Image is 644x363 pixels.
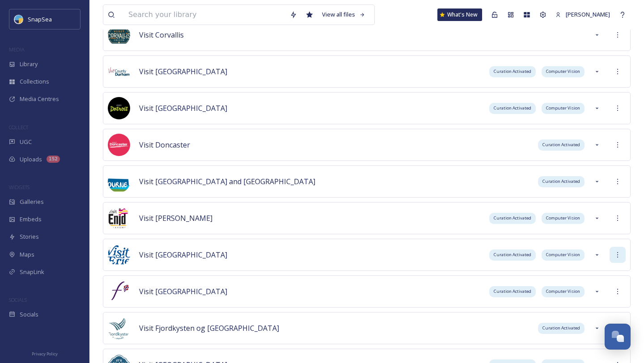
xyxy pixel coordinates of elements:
a: Privacy Policy [32,348,58,359]
span: Visit [GEOGRAPHIC_DATA] [139,67,227,76]
span: Curation Activated [494,252,531,258]
span: [PERSON_NAME] [566,10,610,18]
span: Collections [20,77,49,86]
div: 152 [47,156,60,163]
span: Maps [20,250,34,259]
span: Visit [GEOGRAPHIC_DATA] [139,103,227,113]
a: View all files [318,6,370,23]
span: Curation Activated [494,105,531,111]
span: Visit Doncaster [139,140,190,150]
span: Visit Fjordkysten og [GEOGRAPHIC_DATA] [139,323,279,333]
span: Visit [GEOGRAPHIC_DATA] and [GEOGRAPHIC_DATA] [139,177,315,186]
span: Curation Activated [494,288,531,295]
img: visitenid_logo.jpeg [108,207,130,229]
span: Curation Activated [542,325,580,331]
a: [PERSON_NAME] [551,6,614,23]
span: Galleries [20,198,44,206]
span: Curation Activated [542,178,580,185]
img: snapsea-logo.png [14,15,23,24]
span: Curation Activated [542,142,580,148]
span: SnapSea [28,15,52,23]
img: VISIT%20DETROIT%20LOGO%20-%20BLACK%20BACKGROUND.png [108,97,130,119]
span: Socials [20,310,38,319]
span: SOCIALS [9,296,27,303]
span: Media Centres [20,95,59,103]
img: download%20%281%29.png [108,244,130,266]
span: Stories [20,232,39,241]
span: COLLECT [9,124,28,131]
span: Computer Vision [546,288,580,295]
span: WIDGETS [9,184,30,190]
span: Visit [GEOGRAPHIC_DATA] [139,250,227,260]
span: Privacy Policy [32,351,58,357]
img: Capture.JPG [108,170,130,193]
img: visit%20logo%20fb.jpg [108,134,130,156]
span: Curation Activated [494,215,531,221]
span: Embeds [20,215,42,224]
span: Visit [GEOGRAPHIC_DATA] [139,287,227,296]
span: Computer Vision [546,215,580,221]
img: 1680077135441.jpeg [108,60,130,83]
input: Search your library [124,5,285,25]
span: UGC [20,138,32,146]
span: Library [20,60,38,68]
span: Computer Vision [546,105,580,111]
img: FKS_M%C3%98RK_POS_V.png [108,317,130,339]
span: Computer Vision [546,252,580,258]
img: visit-corvallis-badge-dark-blue-orange%281%29.png [108,24,130,46]
span: Curation Activated [494,68,531,75]
img: visitfairfieldca_logo.jpeg [108,280,130,303]
span: MEDIA [9,46,25,53]
span: SnapLink [20,268,44,276]
a: What's New [437,8,482,21]
span: Computer Vision [546,68,580,75]
span: Visit Corvallis [139,30,184,40]
button: Open Chat [605,324,631,350]
span: Visit [PERSON_NAME] [139,213,212,223]
span: Uploads [20,155,42,164]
